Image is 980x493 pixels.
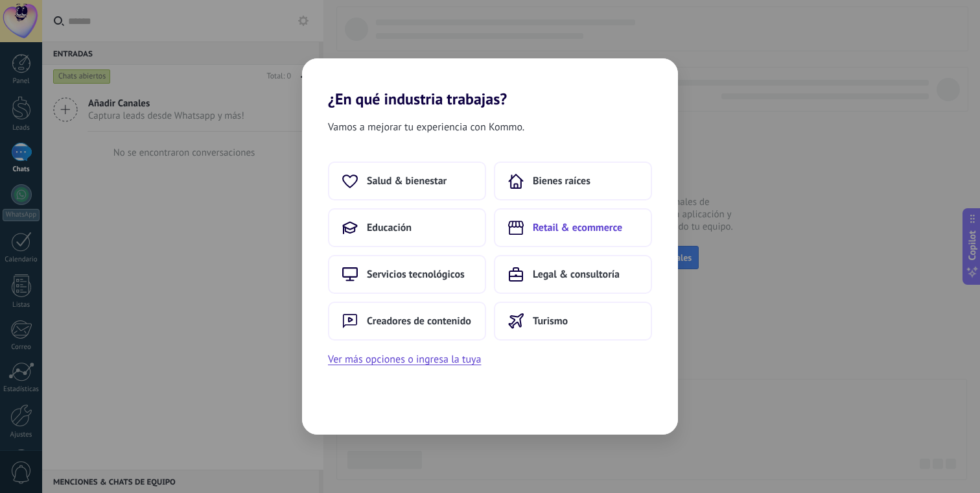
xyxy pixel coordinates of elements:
button: Legal & consultoría [494,255,652,294]
button: Educación [328,208,486,247]
span: Legal & consultoría [533,268,620,281]
button: Turismo [494,302,652,341]
span: Servicios tecnológicos [367,268,465,281]
span: Vamos a mejorar tu experiencia con Kommo. [328,119,524,136]
button: Salud & bienestar [328,162,486,200]
button: Creadores de contenido [328,302,486,341]
h2: ¿En qué industria trabajas? [302,58,678,108]
button: Retail & ecommerce [494,208,652,247]
span: Salud & bienestar [367,174,447,187]
span: Turismo [533,315,568,328]
span: Bienes raíces [533,174,590,187]
button: Bienes raíces [494,162,652,200]
span: Creadores de contenido [367,315,471,328]
button: Servicios tecnológicos [328,255,486,294]
span: Educación [367,221,412,234]
button: Ver más opciones o ingresa la tuya [328,351,481,368]
span: Retail & ecommerce [533,221,622,234]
